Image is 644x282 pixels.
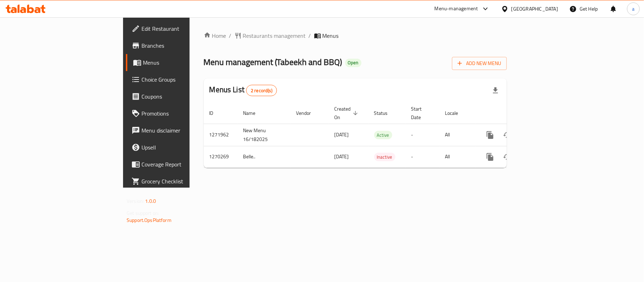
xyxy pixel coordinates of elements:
div: Active [374,131,392,139]
span: Add New Menu [458,59,501,68]
li: / [309,31,311,40]
th: Actions [476,102,555,124]
button: more [482,148,499,165]
div: Open [345,59,361,67]
td: All [440,146,476,168]
div: Total records count [246,85,277,96]
span: [DATE] [335,152,349,161]
span: a [632,5,634,13]
span: ID [209,109,223,117]
button: Add New Menu [452,57,507,70]
span: Version: [127,196,144,206]
a: Menus [126,54,231,71]
td: All [440,124,476,146]
span: Name [243,109,265,117]
span: Restaurants management [243,31,306,40]
a: Grocery Checklist [126,173,231,190]
table: enhanced table [204,102,555,168]
a: Coupons [126,88,231,105]
span: Promotions [141,109,225,118]
a: Coverage Report [126,156,231,173]
span: Open [345,60,361,66]
span: Coupons [141,92,225,101]
span: Menus [143,58,225,67]
td: - [406,146,440,168]
h2: Menus List [209,84,277,96]
span: Menus [323,31,339,40]
button: Change Status [499,127,516,143]
span: Menu disclaimer [141,126,225,135]
span: [DATE] [335,130,349,139]
a: Branches [126,37,231,54]
a: Restaurants management [234,31,306,40]
a: Edit Restaurant [126,20,231,37]
a: Promotions [126,105,231,122]
span: Grocery Checklist [141,177,225,186]
span: Coverage Report [141,160,225,169]
span: Created On [335,105,360,122]
td: New Menu 16/182025 [238,124,291,146]
span: Menu management ( Tabeekh and BBQ ) [204,54,342,70]
span: Branches [141,41,225,50]
span: Inactive [374,153,395,161]
td: - [406,124,440,146]
span: Upsell [141,143,225,152]
button: Change Status [499,148,516,165]
nav: breadcrumb [204,31,507,40]
a: Menu disclaimer [126,122,231,139]
a: Upsell [126,139,231,156]
button: more [482,127,499,143]
span: Vendor [296,109,320,117]
span: Get support on: [127,208,159,218]
span: Active [374,131,392,139]
span: Start Date [411,105,431,122]
a: Choice Groups [126,71,231,88]
span: Edit Restaurant [141,24,225,33]
span: Locale [445,109,468,117]
span: Choice Groups [141,75,225,84]
div: Menu-management [435,5,478,13]
div: Export file [487,82,504,99]
td: Belle.. [238,146,291,168]
a: Support.OpsPlatform [127,216,172,225]
div: [GEOGRAPHIC_DATA] [511,5,558,13]
span: Status [374,109,397,117]
span: 1.0.0 [145,196,156,206]
span: 2 record(s) [246,87,277,94]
